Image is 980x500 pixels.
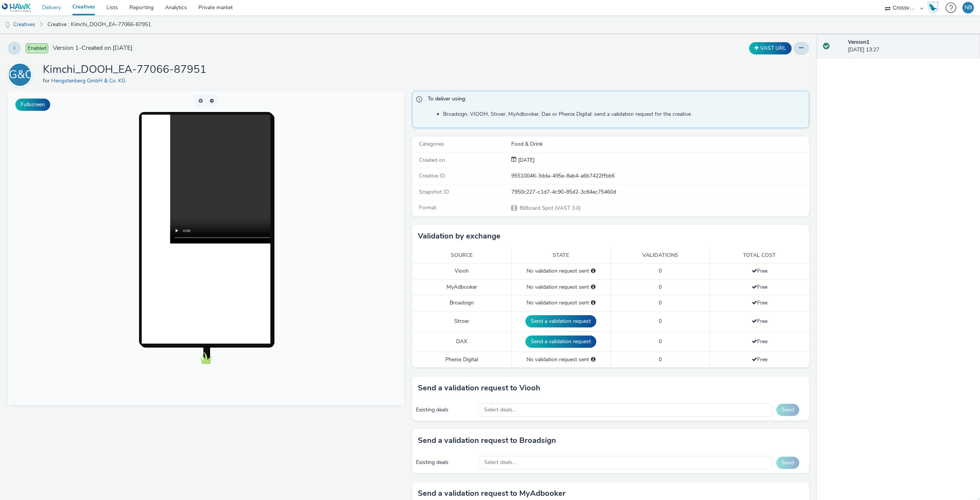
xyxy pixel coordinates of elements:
[747,42,793,54] div: Duplicate the creative as a VAST URL
[412,331,511,352] td: DAX
[15,99,50,111] button: Fullscreen
[776,404,799,416] button: Send
[659,356,662,363] span: 0
[659,267,662,275] span: 0
[965,2,972,13] div: NB
[412,295,511,311] td: Broadsign
[419,188,449,196] span: Snapshot ID
[515,283,607,291] div: No validation request sent
[412,311,511,331] td: Stroer
[412,248,511,263] th: Source
[419,140,444,148] span: Categories
[43,77,51,84] span: for
[927,2,939,14] img: Hawk Academy
[752,299,767,306] span: Free
[2,3,31,13] img: undefined Logo
[419,204,436,211] span: Format
[591,267,596,275] div: Please select a deal below and click on Send to send a validation request to Viooh.
[44,15,155,34] a: Creative : Kimchi_DOOH_EA-77066-87951
[525,336,596,348] button: Send a validation request
[610,248,710,263] th: Validations
[517,156,535,164] span: [DATE]
[484,459,516,466] span: Select deals...
[927,2,942,14] a: Hawk Academy
[511,188,808,196] div: 7950c227-c1d7-4c90-85d2-3c84ec75460d
[752,283,767,291] span: Free
[418,435,556,446] h3: Send a validation request to Broadsign
[418,488,566,499] h3: Send a validation request to MyAdbooker
[659,338,662,345] span: 0
[419,172,445,179] span: Creative ID
[710,248,809,263] th: Total cost
[511,172,808,180] div: 95510046-3dda-495e-8ab4-a6b7422ffbb6
[659,317,662,325] span: 0
[4,21,11,29] img: dooh
[418,230,501,242] h3: Validation by exchange
[848,38,869,46] strong: Version 1
[752,338,767,345] span: Free
[848,38,974,54] div: [DATE] 13:27
[418,382,540,394] h3: Send a validation request to Viooh
[511,248,610,263] th: State
[515,267,607,275] div: No validation request sent
[412,263,511,279] td: Viooh
[416,459,474,466] div: Existing deals
[515,356,607,363] div: No validation request sent
[53,44,133,53] span: Version 1 - Created on [DATE]
[659,299,662,306] span: 0
[484,407,516,413] span: Select deals...
[43,62,206,77] h1: Kimchi_DOOH_EA-77066-87951
[752,356,767,363] span: Free
[443,110,805,118] li: Broadsign, VIOOH, Stroer, MyAdbooker, Dax or Phenix Digital: send a validation request for the cr...
[752,317,767,325] span: Free
[412,352,511,367] td: Phenix Digital
[51,77,129,84] a: Hengstenberg GmbH & Co. KG
[416,406,474,414] div: Existing deals
[419,156,445,164] span: Created on
[26,43,48,53] span: Enabled
[412,279,511,295] td: MyAdbooker
[519,204,581,212] span: Billboard Spot (VAST 3.0)
[591,283,596,291] div: Please select a deal below and click on Send to send a validation request to MyAdbooker.
[8,71,35,78] a: HG&CK
[752,267,767,275] span: Free
[511,140,808,148] div: Food & Drink
[515,299,607,307] div: No validation request sent
[659,283,662,291] span: 0
[591,356,596,363] div: Please select a deal below and click on Send to send a validation request to Phenix Digital.
[428,95,801,105] span: To deliver using:
[776,457,799,469] button: Send
[517,156,535,164] div: Creation 14 October 2025, 13:27
[749,42,792,54] button: VAST URL
[525,315,596,327] button: Send a validation request
[591,299,596,307] div: Please select a deal below and click on Send to send a validation request to Broadsign.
